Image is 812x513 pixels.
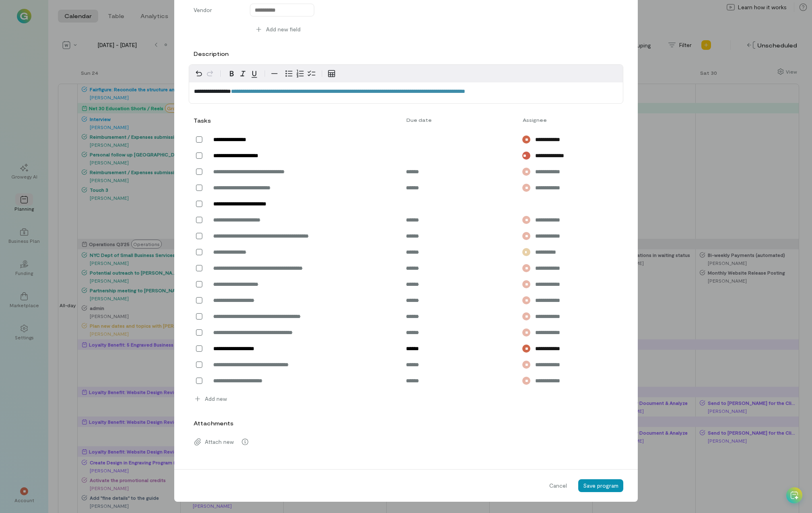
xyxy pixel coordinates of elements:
button: Undo ⌘Z [193,68,204,79]
label: Attachments [194,419,233,427]
span: Add new [205,395,227,403]
button: Bulleted list [283,68,295,79]
div: editable markdown [189,82,623,103]
span: Attach new [205,438,234,446]
label: Vendor [194,6,242,16]
div: toggle group [283,68,317,79]
button: Bold [226,68,237,79]
div: Tasks [194,117,209,125]
div: Due date [402,117,517,123]
button: Save program [578,479,623,492]
button: Numbered list [295,68,306,79]
button: Check list [306,68,317,79]
span: Save program [583,482,618,489]
label: Description [194,50,229,58]
div: Attach new [189,434,623,450]
button: Underline [249,68,260,79]
span: Add new field [266,25,301,33]
button: Italic [237,68,249,79]
div: Assignee [518,117,595,123]
span: Cancel [549,482,567,490]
